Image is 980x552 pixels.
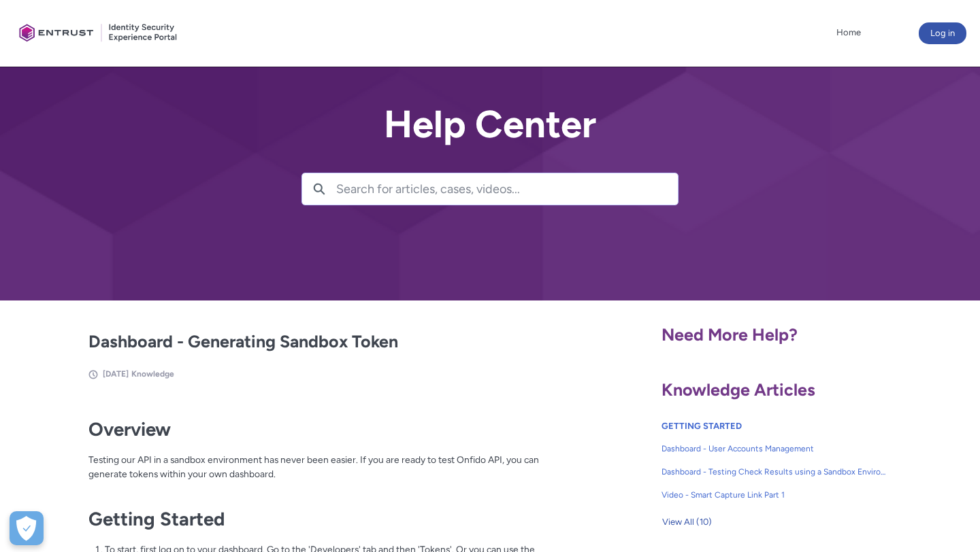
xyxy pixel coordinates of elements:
h2: Help Center [301,103,679,145]
span: Dashboard - User Accounts Management [661,443,887,455]
a: Home [833,22,864,43]
input: Search for articles, cases, videos... [336,173,678,205]
button: View All (10) [661,511,713,533]
span: Video - Smart Capture Link Part 1 [661,489,887,501]
span: [DATE] [103,369,129,379]
span: View All (10) [662,512,712,532]
span: Need More Help? [661,324,798,345]
p: Testing our API in a sandbox environment has never been easier. If you are ready to test Onfido A... [88,453,566,495]
a: GETTING STARTED [661,421,742,431]
h2: Dashboard - Generating Sandbox Token [88,329,566,355]
li: Knowledge [131,368,174,380]
a: Video - Smart Capture Link Part 1 [661,483,887,506]
strong: Overview [88,418,171,441]
span: Knowledge Articles [661,379,815,400]
a: Dashboard - User Accounts Management [661,437,887,460]
button: Open Preferences [10,511,44,545]
button: Log in [919,22,966,44]
a: Dashboard - Testing Check Results using a Sandbox Environment [661,460,887,483]
div: Cookie Preferences [10,511,44,545]
span: Dashboard - Testing Check Results using a Sandbox Environment [661,466,887,478]
button: Search [302,173,336,205]
strong: Getting Started [88,508,225,530]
